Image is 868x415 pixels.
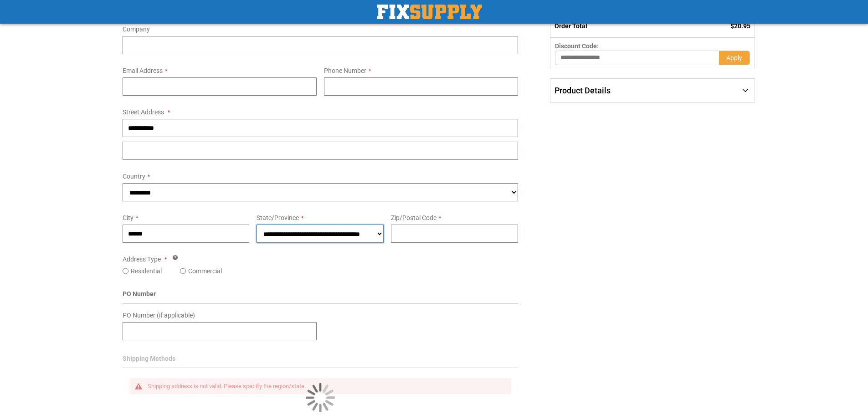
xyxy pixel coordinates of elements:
[555,22,587,30] strong: Order Total
[391,214,437,221] span: Zip/Postal Code
[123,26,150,33] span: Company
[123,67,163,74] span: Email Address
[377,5,482,19] a: store logo
[123,173,145,180] span: Country
[123,108,164,116] span: Street Address
[719,51,750,65] button: Apply
[257,214,299,221] span: State/Province
[377,5,482,19] img: Fix Industrial Supply
[730,22,750,30] span: $20.95
[324,67,366,74] span: Phone Number
[123,214,134,221] span: City
[726,54,742,61] span: Apply
[123,312,195,319] span: PO Number (if applicable)
[131,266,162,276] label: Residential
[306,383,335,412] img: Loading...
[123,256,161,263] span: Address Type
[555,42,599,50] span: Discount Code:
[555,86,611,95] span: Product Details
[188,266,222,276] label: Commercial
[123,289,519,303] div: PO Number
